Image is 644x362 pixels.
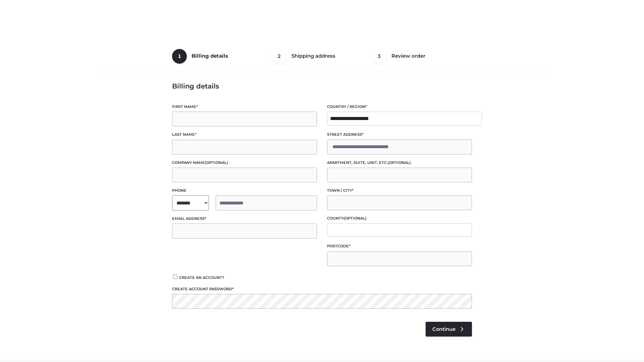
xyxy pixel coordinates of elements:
label: Street address [327,131,472,138]
label: Country / Region [327,104,472,110]
span: Shipping address [291,53,335,59]
label: Last name [172,131,317,138]
label: Company name [172,160,317,166]
span: Create an account? [179,275,224,280]
label: County [327,215,472,222]
label: Apartment, suite, unit, etc. [327,160,472,166]
h3: Billing details [172,82,472,90]
span: (optional) [343,216,367,221]
label: Postcode [327,243,472,249]
label: Phone [172,187,317,194]
span: 1 [172,49,187,64]
label: Town / City [327,187,472,194]
span: (optional) [205,160,228,165]
label: First name [172,104,317,110]
span: (optional) [388,160,411,165]
span: Continue [432,326,455,332]
span: Billing details [192,53,228,59]
span: 2 [272,49,287,64]
a: Continue [426,322,472,337]
span: 3 [372,49,387,64]
label: Create account password [172,286,472,292]
span: Review order [391,53,425,59]
label: Email address [172,216,317,222]
input: Create an account? [172,275,178,279]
